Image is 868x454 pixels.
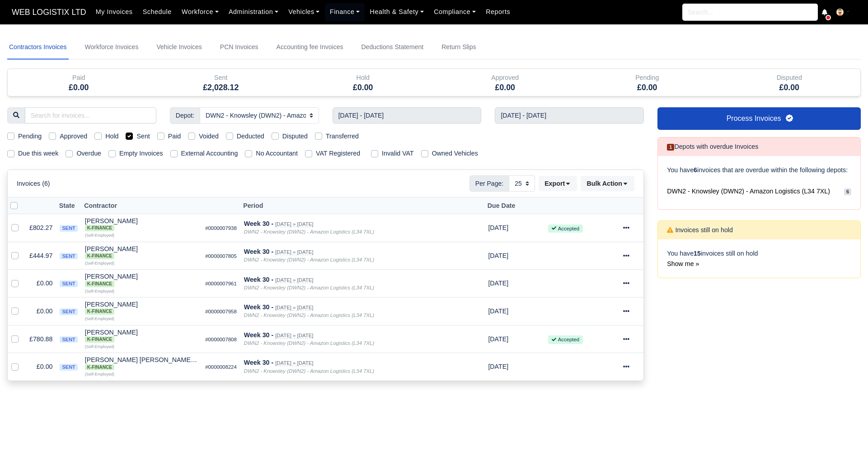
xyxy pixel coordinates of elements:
span: 6 [844,188,851,195]
a: Compliance [429,3,481,21]
small: #0000007805 [205,253,237,259]
a: Accounting fee Invoices [275,35,345,60]
div: [PERSON_NAME] [85,218,198,231]
i: DWN2 - Knowsley (DWN2) - Amazon Logistics (L34 7XL) [244,257,374,262]
a: PCN Invoices [218,35,260,60]
span: K-Finance [85,225,114,231]
div: [PERSON_NAME] [85,246,198,259]
a: WEB LOGISTIX LTD [7,4,91,21]
span: 1 day from now [488,280,508,287]
a: Health & Safety [365,3,429,21]
span: K-Finance [85,308,114,315]
i: DWN2 - Knowsley (DWN2) - Amazon Logistics (L34 7XL) [244,368,374,374]
label: Pending [18,131,42,142]
span: 1 day from now [488,363,508,370]
td: £802.27 [26,214,56,242]
button: Export [539,176,577,191]
label: Transferred [326,131,359,142]
label: Disputed [282,131,308,142]
div: Approved [434,69,577,96]
h6: Depots with overdue Invoices [667,143,758,151]
span: 1 [667,144,674,151]
small: [DATE] » [DATE] [275,305,313,311]
div: Sent [157,73,286,83]
strong: Week 30 - [244,303,273,311]
div: Approved [441,73,570,83]
label: Approved [60,131,87,142]
div: Disputed [718,69,861,96]
small: #0000007938 [205,225,237,231]
strong: 15 [694,250,701,257]
small: (Self-Employed) [85,233,114,238]
strong: Week 30 - [244,248,273,255]
span: K-Finance [85,364,114,371]
strong: 6 [694,166,697,174]
small: [DATE] » [DATE] [275,221,313,227]
small: (Self-Employed) [85,344,114,349]
div: Pending [576,69,718,96]
div: [PERSON_NAME] K-Finance [85,273,198,287]
h5: £0.00 [441,83,570,92]
div: [PERSON_NAME] [85,273,198,287]
div: [PERSON_NAME] [PERSON_NAME] [85,357,198,370]
td: £0.00 [26,353,56,381]
a: Workforce [177,3,224,21]
span: K-Finance [85,253,114,259]
small: Accepted [548,225,583,233]
label: Overdue [76,148,101,159]
small: [DATE] » [DATE] [275,333,313,339]
div: [PERSON_NAME] [PERSON_NAME] K-Finance [85,357,198,370]
a: Workforce Invoices [83,35,141,60]
div: Paid [14,73,143,83]
span: K-Finance [85,336,114,343]
small: (Self-Employed) [85,261,114,266]
td: £0.00 [26,297,56,325]
h5: £0.00 [299,83,427,92]
label: No Accountant [256,148,298,159]
div: You have invoices still on hold [658,239,860,278]
div: Hold [299,73,427,83]
div: [PERSON_NAME] K-Finance [85,246,198,259]
label: External Accounting [181,148,238,159]
label: Sent [136,131,150,142]
div: Disputed [725,73,854,83]
div: [PERSON_NAME] K-Finance [85,218,198,231]
h6: Invoices still on hold [667,226,733,234]
label: Paid [168,131,181,142]
a: My Invoices [91,3,138,21]
strong: Week 30 - [244,276,273,283]
span: DWN2 - Knowsley (DWN2) - Amazon Logistics (L34 7XL) [667,186,830,197]
strong: Week 30 - [244,220,273,227]
label: Voided [199,131,219,142]
h5: £2,028.12 [157,83,286,92]
h5: £0.00 [725,83,854,92]
i: DWN2 - Knowsley (DWN2) - Amazon Logistics (L34 7XL) [244,340,374,346]
div: Pending [583,73,712,83]
small: [DATE] » [DATE] [275,360,313,366]
span: 1 day from now [488,224,508,231]
span: Depot: [170,107,200,124]
td: £444.97 [26,242,56,270]
a: DWN2 - Knowsley (DWN2) - Amazon Logistics (L34 7XL) 6 [667,183,851,200]
input: End week... [495,107,644,124]
span: 1 day from now [488,335,508,343]
input: Search... [682,4,818,21]
button: Bulk Action [581,176,634,191]
a: Deductions Statement [359,35,425,60]
h5: £0.00 [14,83,143,92]
input: Search for invoices... [25,107,156,124]
small: #0000008224 [205,364,237,370]
a: Contractors Invoices [7,35,69,60]
a: Administration [224,3,283,21]
span: WEB LOGISTIX LTD [7,3,91,21]
th: Period [240,197,485,214]
small: #0000007961 [205,281,237,286]
div: Hold [292,69,434,96]
th: Contractor [81,197,202,214]
span: sent [60,364,77,371]
span: K-Finance [85,281,114,287]
iframe: Chat Widget [706,350,868,454]
small: Accepted [548,335,583,344]
a: Vehicles [283,3,325,21]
